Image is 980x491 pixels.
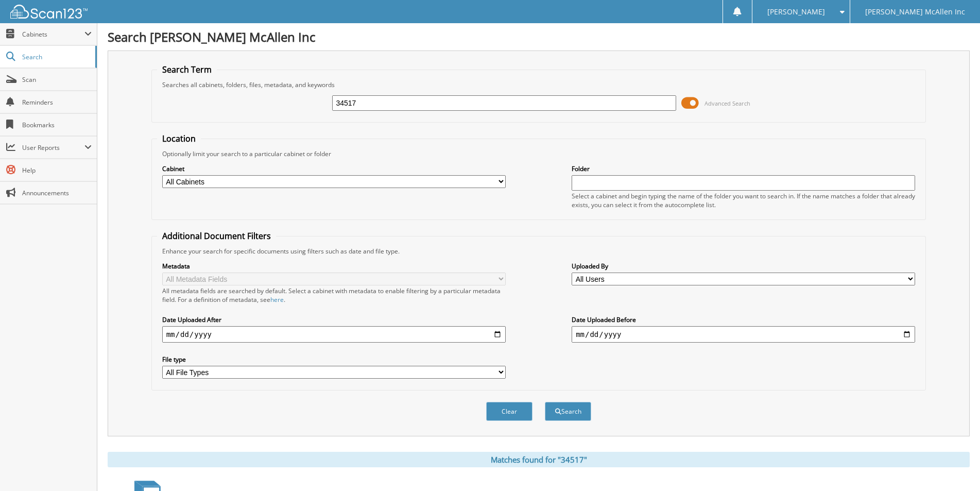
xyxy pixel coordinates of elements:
div: Matches found for "34517" [108,452,970,467]
span: [PERSON_NAME] [767,9,825,15]
div: Enhance your search for specific documents using filters such as date and file type. [157,247,921,256]
input: start [162,326,506,343]
label: Uploaded By [572,262,915,270]
label: Folder [572,164,915,173]
span: Cabinets [22,30,84,39]
div: Searches all cabinets, folders, files, metadata, and keywords [157,80,921,89]
span: Reminders [22,98,92,107]
span: User Reports [22,143,84,152]
legend: Location [157,133,201,144]
input: end [572,326,915,343]
div: Select a cabinet and begin typing the name of the folder you want to search in. If the name match... [572,192,915,209]
img: scan123-logo-white.svg [10,5,88,19]
span: Help [22,166,92,175]
label: Date Uploaded Before [572,315,915,324]
span: Search [22,53,90,61]
label: File type [162,355,506,364]
label: Cabinet [162,164,506,173]
legend: Additional Document Filters [157,230,276,242]
div: Optionally limit your search to a particular cabinet or folder [157,149,921,158]
h1: Search [PERSON_NAME] McAllen Inc [108,28,970,45]
div: All metadata fields are searched by default. Select a cabinet with metadata to enable filtering b... [162,286,506,304]
a: here [270,295,284,304]
span: [PERSON_NAME] McAllen Inc [865,9,965,15]
span: Announcements [22,189,92,197]
legend: Search Term [157,64,217,75]
label: Date Uploaded After [162,315,506,324]
label: Metadata [162,262,506,270]
span: Bookmarks [22,121,92,129]
span: Advanced Search [704,99,750,107]
span: Scan [22,75,92,84]
button: Clear [486,402,532,421]
button: Search [545,402,591,421]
